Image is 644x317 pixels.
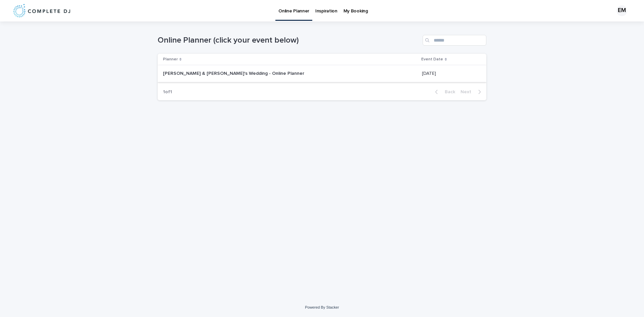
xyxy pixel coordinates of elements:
[163,69,306,76] p: [PERSON_NAME] & [PERSON_NAME]'s Wedding - Online Planner
[163,56,178,63] p: Planner
[461,90,475,94] span: Next
[158,36,420,45] h1: Online Planner (click your event below)
[421,56,443,63] p: Event Date
[158,84,177,100] p: 1 of 1
[430,89,458,95] button: Back
[305,305,339,309] a: Powered By Stacker
[423,35,486,46] input: Search
[458,89,486,95] button: Next
[422,69,437,76] p: [DATE]
[158,65,486,82] tr: [PERSON_NAME] & [PERSON_NAME]'s Wedding - Online Planner[PERSON_NAME] & [PERSON_NAME]'s Wedding -...
[616,5,627,16] div: EM
[441,90,455,94] span: Back
[13,4,70,17] img: 8nP3zCmvR2aWrOmylPw8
